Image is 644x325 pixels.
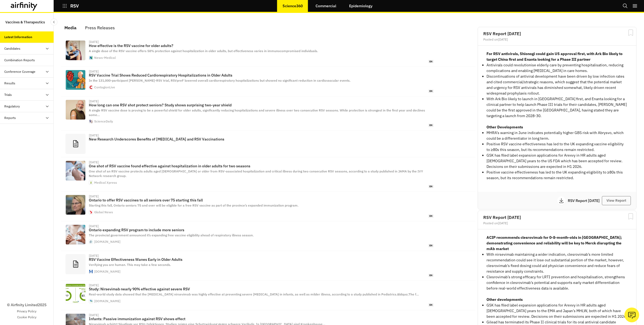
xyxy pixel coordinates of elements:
[428,185,434,188] span: en
[89,44,434,48] p: How effective is the RSV vaccine for older adults?
[483,31,631,36] h2: RSV Report [DATE]
[66,284,85,304] img: idc0825klein_graphic_01.jpg
[94,181,117,184] div: Medical Xpress
[94,240,120,243] div: [DOMAIN_NAME]
[89,40,99,44] div: [DATE]
[486,252,628,274] p: With nirsevimab maintaining a wider indication, clesrovimab’s more limited recommendation could s...
[428,244,434,247] span: en
[486,62,628,74] p: Antivirals could revolutionise elderly care by preventing hospitalisation, reducing complications...
[89,195,99,198] div: [DATE]
[4,92,12,97] div: Trials
[4,35,32,39] div: Latest Information
[486,130,628,141] li: MHRA’s warning in June indicates potentially higher GBS risk with Abrysvo, which could be a diffe...
[89,108,425,117] span: A single RSV vaccine dose is proving to be a powerful shield for older adults, significantly redu...
[66,70,85,90] img: d422240f362a81f0a7f5838278ec57aeb896af50-1024x1024.png
[627,213,634,220] svg: Bookmark Report
[61,67,475,96] a: [DATE]RSV Vaccine Trial Shows Reduced Cardiorespiratory Hospitalizations in Older AdultsIn the 13...
[486,74,628,96] p: Discontinuations of antiviral development have been driven by low infection rates and cited comme...
[5,17,45,27] p: Vaccines & Therapeutics
[89,181,93,185] img: web-app-manifest-512x512.png
[94,211,113,214] div: Global News
[89,70,99,73] div: [DATE]
[89,284,99,287] div: [DATE]
[4,104,20,109] div: Regulatory
[66,161,85,180] img: elder-vaccine.jpg
[483,215,631,219] h2: RSV Report [DATE]
[61,157,475,192] a: [DATE]One shot of RSV vaccine found effective against hospitalization in older adults for two sea...
[89,137,434,141] p: New Research Underscores Benefits of [MEDICAL_DATA] and RSV Vaccinations
[61,96,475,131] a: [DATE]How long can one RSV shot protect seniors? Study shows surprising two-year shieldA single R...
[89,287,434,291] p: Study: Nirsevimab nearly 90% effective against severe RSV
[61,280,475,310] a: [DATE]Study: Nirsevimab nearly 90% effective against severe RSVReal-world study data showed that ...
[623,1,628,10] button: Search
[89,263,171,267] span: Verifying you are human. This may take a few seconds.
[486,169,628,181] li: Positive vaccine effectiveness has led to the UK expanding eligibility to ≥80s this season, but i...
[486,96,628,119] p: With Ark Bio likely to launch in [GEOGRAPHIC_DATA] first, and Enanta looking for a clinical partn...
[66,195,85,215] img: f413dffaa0e64d48da3917e8010fdffcd2dab16ac8c76d79e78fee604a0d639a.jpg
[61,221,475,251] a: [DATE]Ontario expanding RSV program to include more seniorsThe provincial government announced it...
[89,292,419,296] span: Real-world study data showed that the [MEDICAL_DATA] nirsevimab was highly effective at preventin...
[483,222,631,225] div: Posted on [DATE]
[486,51,623,62] strong: For RSV antivirals, Shionogi could gain US approval first, with Ark Bio likely to target China fi...
[89,254,99,257] div: [DATE]
[486,153,628,169] li: GSK has filed label expansion applications for Arexvy in HR adults aged [DEMOGRAPHIC_DATA] years ...
[89,120,93,123] img: favicon.ico
[627,29,634,36] svg: Bookmark Report
[94,270,120,273] div: [DOMAIN_NAME]
[89,49,318,53] span: A single dose of the RSV vaccine offers 58% protection against hospitalization in older adults, b...
[486,125,523,129] strong: Other Developments
[89,56,93,60] img: favicon-96x96.png
[483,38,631,41] div: Posted on [DATE]
[4,69,35,74] div: Conference Coverage
[89,161,99,164] div: [DATE]
[89,317,434,321] p: Infants: Passive immunization against RSV shows effect
[428,274,434,277] span: en
[486,274,628,291] p: Clesrovimab’s strong efficacy for LRTI prevention and hospitalisation, strengthens confidence in ...
[94,299,120,303] div: [DOMAIN_NAME]
[4,115,16,120] div: Reports
[61,37,475,67] a: [DATE]How effective is the RSV vaccine for older adults?A single dose of the RSV vaccine offers 5...
[4,81,15,86] div: Results
[89,233,254,237] span: The provincial government announced it’s expanding free vaccine eligibility ahead of respiratory ...
[89,228,434,232] p: Ontario expanding RSV program to include more seniors
[89,100,99,103] div: [DATE]
[17,315,36,320] a: Cookie Policy
[89,103,434,107] p: How long can one RSV shot protect seniors? Study shows surprising two-year shield
[61,131,475,157] a: [DATE]New Research Underscores Benefits of [MEDICAL_DATA] and RSV Vaccinations
[602,196,631,205] button: View Report
[61,192,475,221] a: [DATE]Ontario to offer RSV vaccines to all seniors over 75 starting this fallStarting this fall, ...
[85,24,115,32] div: Press Releases
[4,46,20,51] div: Candidates
[283,4,303,8] p: Science360
[17,309,36,314] a: Privacy Policy
[64,24,76,32] div: Media
[89,313,99,317] div: [DATE]
[624,308,639,322] button: Ask our analysts
[89,270,93,273] img: faviconV2
[89,210,93,214] img: 134ef81f5668dc78080f6bd19ca2310b
[94,120,113,123] div: ScienceDaily
[89,198,434,202] p: Ontario to offer RSV vaccines to all seniors over 75 starting this fall
[428,60,434,63] span: en
[66,225,85,244] img: Kk1vmXe0
[486,302,628,319] p: GSK has filed label expansion applications for Arexvy in HR adults aged [DEMOGRAPHIC_DATA] years ...
[428,89,434,93] span: en
[66,41,85,60] img: ImageForNews_818178_17568987710732612.jpg
[7,302,46,308] p: © Airfinity Limited 2025
[428,303,434,307] span: en
[89,299,93,303] img: healioandroid.png
[428,124,434,127] span: en
[89,134,99,137] div: [DATE]
[89,85,93,89] img: favicon.ico
[89,169,423,178] span: One shot of an RSV vaccine protects adults aged [DEMOGRAPHIC_DATA] or older from RSV-associated h...
[70,3,79,8] p: RSV
[62,1,79,10] button: RSV
[89,78,350,82] span: In the 131,000-participant [PERSON_NAME]-RSV trial, RSVpreF lowered overall cardiorespiratory hos...
[89,73,434,77] p: RSV Vaccine Trial Shows Reduced Cardiorespiratory Hospitalizations in Older Adults
[89,257,434,262] p: RSV Vaccine Effectiveness Wanes Early in Older Adults
[89,240,93,244] img: apple-touch-icon.png
[94,86,115,89] div: ContagionLive
[486,297,523,302] strong: Other developments
[66,100,85,120] img: happy-mature-man-vaccine.webp
[486,235,622,251] strong: ACIP recommends clesrovimab for 0-8-month-olds in [GEOGRAPHIC_DATA]; demonstrating convenience an...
